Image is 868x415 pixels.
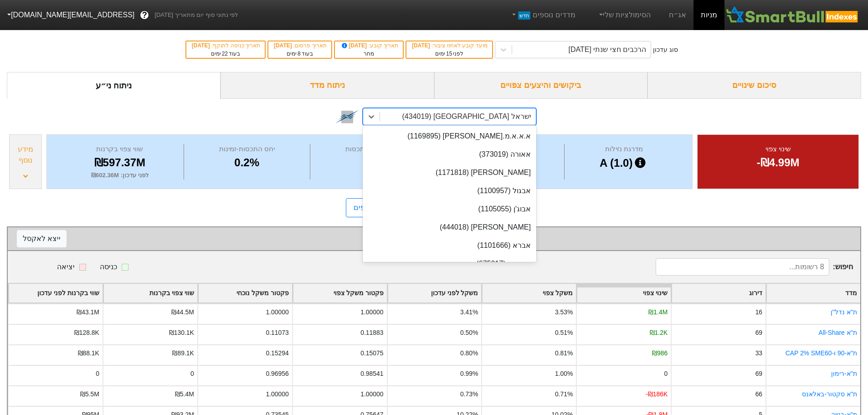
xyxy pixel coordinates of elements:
div: 0.81% [555,348,573,358]
div: לפני עדכון : ₪602.36M [58,171,181,180]
span: 8 [298,51,301,57]
div: יחס התכסות-זמינות [186,144,308,154]
div: [PERSON_NAME] (444018) [363,218,536,236]
div: Toggle SortBy [388,284,482,302]
div: אבגול (1100957) [363,182,536,200]
div: [PERSON_NAME] (1171818) [363,164,536,182]
div: 1.00000 [266,389,288,399]
div: אברא (1101666) [363,236,536,255]
div: אבוג'ן (1105055) [363,200,536,218]
div: Toggle SortBy [482,284,576,302]
div: שווי צפוי בקרנות [58,144,181,154]
div: אאורה (373019) [363,145,536,164]
div: Toggle SortBy [103,284,197,302]
div: 0.99% [460,369,478,379]
div: 33 [755,348,762,358]
div: 1.00000 [360,307,383,317]
a: מדדים נוספיםחדש [507,6,579,24]
div: 1.00% [555,369,573,379]
div: Toggle SortBy [198,284,292,302]
div: ניתוח מדד [221,72,434,99]
a: הסימולציות שלי [594,6,655,24]
div: ניתוח ני״ע [7,72,221,99]
div: יציאה [57,261,75,272]
div: Toggle SortBy [672,284,765,302]
span: [DATE] [340,42,369,49]
div: ₪1.2K [650,328,668,338]
div: 3.41% [460,307,478,317]
span: מחר [364,51,374,57]
div: Toggle SortBy [766,284,860,302]
div: אברבוך (675017) [363,255,536,273]
div: ₪89.1K [172,348,194,358]
span: [DATE] [274,42,293,49]
div: 1.00000 [360,389,383,399]
div: 0.80% [460,348,478,358]
div: לפני ימים [411,50,488,58]
div: 0.51% [555,328,573,338]
div: 0.15075 [360,348,383,358]
div: 0.50% [460,328,478,338]
div: -₪186K [646,389,668,399]
span: ? [142,9,147,21]
a: ת''א-רימון [831,370,857,377]
div: ביקושים והיצעים צפויים [434,72,648,99]
div: מדרגת נזילות [567,144,681,154]
div: 0 [664,369,668,379]
div: בעוד ימים [191,50,260,58]
input: 8 רשומות... [656,258,829,276]
div: ₪88.1K [78,348,99,358]
div: 0.73% [460,389,478,399]
div: ₪986 [652,348,668,358]
span: [DATE] [192,42,211,49]
div: 0 [190,369,194,379]
div: סוג עדכון [653,45,678,55]
div: שינוי צפוי [709,144,847,154]
div: תאריך כניסה לתוקף : [191,41,260,50]
div: A (1.0) [567,154,681,172]
div: א.א.א.מ.[PERSON_NAME] (1169895) [363,127,536,145]
span: לפי נתוני סוף יום מתאריך [DATE] [154,10,238,20]
div: -₪4.99M [709,154,847,171]
div: ₪597.37M [58,154,181,171]
div: 0 [96,369,99,379]
div: מספר ימי התכסות [313,144,430,154]
div: ₪1.4M [648,307,668,317]
img: SmartBull [724,6,861,24]
a: ת''א סקטור-באלאנס [802,390,857,398]
div: הרכבים חצי שנתי [DATE] [569,44,647,55]
div: ₪5.4M [175,389,194,399]
a: ת"א-90 ו-CAP 2% SME60 [786,349,857,357]
span: חיפוש : [656,258,853,276]
div: ₪5.5M [80,389,99,399]
button: ייצא לאקסל [17,230,67,247]
div: תאריך קובע : [339,41,398,50]
span: חדש [518,11,530,20]
div: 0.11073 [266,328,288,338]
div: סיכום שינויים [647,72,861,99]
div: Toggle SortBy [9,284,103,302]
div: 69 [755,328,762,338]
a: תנאי כניסה למדדים נוספים [346,198,444,217]
div: 66 [755,389,762,399]
div: תאריך פרסום : [273,41,327,50]
div: 69 [755,369,762,379]
div: 0.71% [555,389,573,399]
div: 3.53% [555,307,573,317]
a: ת''א All-Share [819,329,857,336]
span: 15 [446,51,452,57]
span: [DATE] [412,42,431,49]
div: ₪128.8K [74,328,99,338]
div: מועד קובע לאחוז ציבור : [411,41,488,50]
div: 1.00000 [266,307,288,317]
span: 22 [222,51,228,57]
div: Toggle SortBy [293,284,387,302]
div: כניסה [100,261,117,272]
div: 0.2% [186,154,308,171]
div: שינוי צפוי לפי מדד [17,232,851,246]
div: מידע נוסף [12,144,39,166]
div: 16 [755,307,762,317]
div: ₪44.5M [171,307,194,317]
div: 0.96956 [266,369,288,379]
div: 0.4 [313,154,430,171]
